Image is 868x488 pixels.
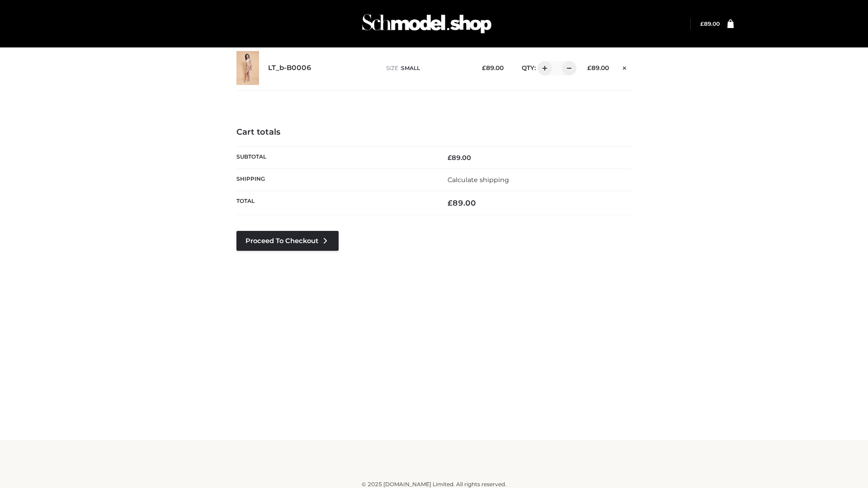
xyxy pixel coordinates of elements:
th: Shipping [236,169,434,191]
a: Remove this item [618,61,632,73]
img: Schmodel Admin 964 [359,6,495,42]
bdi: 89.00 [448,198,476,207]
a: £89.00 [700,20,720,27]
th: Total [236,191,434,215]
div: QTY: [513,61,573,75]
a: LT_b-B0006 [268,64,311,72]
span: £ [587,64,591,71]
img: LT_b-B0006 - SMALL [236,51,259,85]
bdi: 89.00 [448,154,471,162]
bdi: 89.00 [700,20,720,27]
bdi: 89.00 [587,64,609,71]
span: £ [482,64,486,71]
span: £ [448,154,452,162]
bdi: 89.00 [482,64,504,71]
a: Calculate shipping [448,176,509,184]
th: Subtotal [236,146,434,169]
span: £ [700,20,704,27]
span: SMALL [401,65,420,71]
p: size : [386,64,468,72]
a: Proceed to Checkout [236,231,339,251]
h4: Cart totals [236,127,632,137]
span: £ [448,198,453,207]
